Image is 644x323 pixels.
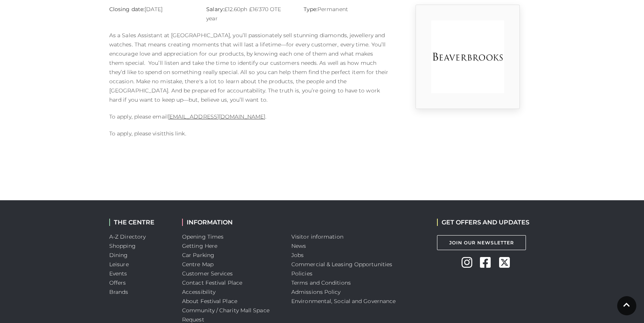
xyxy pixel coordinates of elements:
[437,219,529,226] h2: GET OFFERS AND UPDATES
[182,233,223,240] a: Opening Times
[304,5,389,14] p: Permanent
[291,233,343,240] a: Visitor information
[291,252,304,259] a: Jobs
[109,233,146,240] a: A-Z Directory
[291,288,341,295] a: Admissions Policy
[182,270,233,277] a: Customer Services
[182,298,237,305] a: About Festival Place
[291,270,312,277] a: Policies
[109,288,128,295] a: Brands
[109,279,126,286] a: Offers
[182,261,214,268] a: Centre Map
[109,31,389,104] p: As a Sales Assistant at [GEOGRAPHIC_DATA], you’ll passionately sell stunning diamonds, jewellery ...
[182,279,242,286] a: Contact Festival Place
[182,219,280,226] h2: INFORMATION
[109,270,127,277] a: Events
[431,20,504,93] img: 9_1554819311_aehn.png
[109,6,145,13] strong: Closing date:
[109,261,129,268] a: Leisure
[109,5,195,14] p: [DATE]
[182,288,215,295] a: Accessibility
[206,5,292,23] p: £12.60ph £16'370 OTE year
[291,242,306,249] a: News
[206,6,224,13] strong: Salary:
[291,261,392,268] a: Commercial & Leasing Opportunities
[109,112,389,121] p: To apply, please email .
[304,6,317,13] strong: Type:
[182,307,269,323] a: Community / Charity Mall Space Request
[164,130,185,137] a: this link
[437,235,526,250] a: Join Our Newsletter
[168,113,265,120] a: [EMAIL_ADDRESS][DOMAIN_NAME]
[109,219,171,226] h2: THE CENTRE
[291,298,396,305] a: Environmental, Social and Governance
[291,279,351,286] a: Terms and Conditions
[109,129,389,138] p: To apply, please visit .
[109,252,128,259] a: Dining
[182,242,217,249] a: Getting Here
[109,242,136,249] a: Shopping
[182,252,214,259] a: Car Parking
